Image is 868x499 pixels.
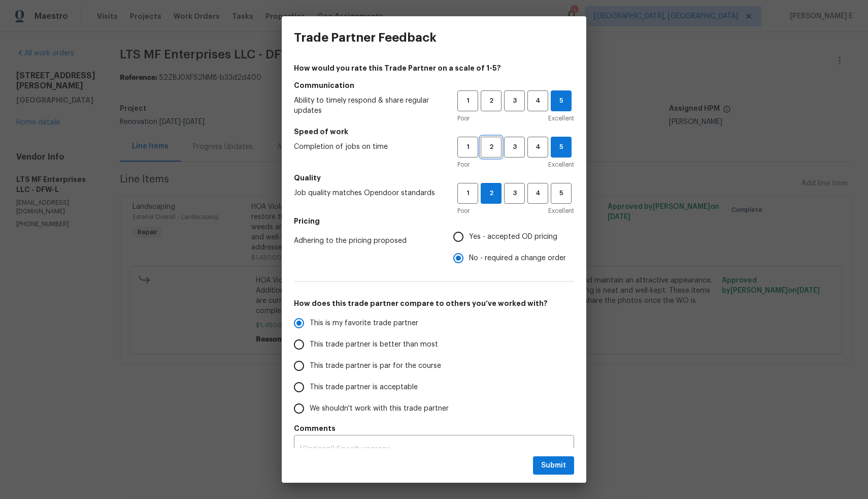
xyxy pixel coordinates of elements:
span: Job quality matches Opendoor standards [294,188,441,198]
button: 4 [527,183,548,204]
button: 5 [551,90,572,111]
span: 4 [528,95,547,107]
button: 2 [481,137,502,158]
span: 2 [481,188,501,199]
span: Submit [541,459,566,472]
span: 1 [458,141,477,153]
span: No - required a change order [469,253,566,264]
span: Adhering to the pricing proposed [294,236,437,246]
span: Excellent [548,160,574,170]
span: 2 [482,95,500,107]
h5: Communication [294,80,574,90]
button: 3 [504,183,525,204]
button: 2 [481,183,502,204]
span: 1 [458,95,477,107]
span: Poor [457,160,470,170]
h5: How does this trade partner compare to others you’ve worked with? [294,298,574,308]
span: Completion of jobs on time [294,142,441,152]
button: 3 [504,137,525,158]
span: 4 [528,141,547,153]
span: We shouldn't work with this trade partner [310,403,449,414]
span: 4 [528,188,547,199]
button: 1 [457,183,478,204]
span: This is my favorite trade partner [310,318,418,329]
span: 5 [551,95,571,107]
span: Poor [457,113,470,123]
span: This trade partner is par for the course [310,361,441,371]
button: 4 [527,90,548,111]
button: 5 [551,137,572,158]
span: Poor [457,206,470,216]
h5: Quality [294,173,574,183]
div: How does this trade partner compare to others you’ve worked with? [294,313,574,419]
span: Yes - accepted OD pricing [469,232,557,242]
span: 5 [551,141,571,153]
button: Submit [533,456,574,475]
span: 2 [482,141,500,153]
div: Pricing [453,226,574,269]
h5: Pricing [294,216,574,226]
button: 4 [527,137,548,158]
h5: Speed of work [294,127,574,137]
span: 5 [552,188,571,199]
button: 2 [481,90,502,111]
button: 1 [457,90,478,111]
button: 1 [457,137,478,158]
h5: Comments [294,423,574,433]
span: 1 [458,188,477,199]
span: 3 [505,188,524,199]
span: Ability to timely respond & share regular updates [294,96,441,116]
span: 3 [505,141,524,153]
span: 3 [505,95,524,107]
span: This trade partner is acceptable [310,382,418,393]
button: 3 [504,90,525,111]
button: 5 [551,183,572,204]
h4: How would you rate this Trade Partner on a scale of 1-5? [294,63,574,73]
span: Excellent [548,206,574,216]
h3: Trade Partner Feedback [294,30,437,45]
span: This trade partner is better than most [310,339,438,350]
span: Excellent [548,113,574,123]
